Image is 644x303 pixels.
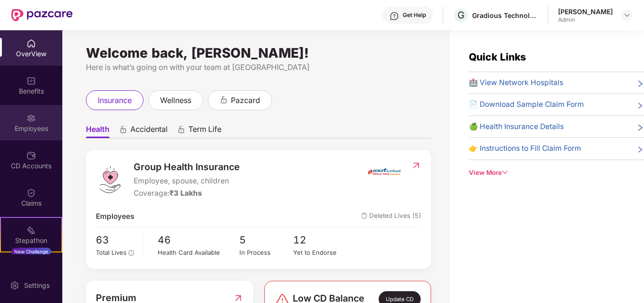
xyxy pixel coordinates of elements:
img: svg+xml;base64,PHN2ZyBpZD0iRHJvcGRvd24tMzJ4MzIiIHhtbG5zPSJodHRwOi8vd3d3LnczLm9yZy8yMDAwL3N2ZyIgd2... [623,11,631,19]
span: Accidental [130,124,168,138]
span: pazcard [231,95,260,106]
div: Welcome back, [PERSON_NAME]! [86,49,431,57]
div: Yet to Endorse [293,248,347,258]
span: right [636,145,644,154]
img: svg+xml;base64,PHN2ZyB4bWxucz0iaHR0cDovL3d3dy53My5vcmcvMjAwMC9zdmciIHdpZHRoPSIyMSIgaGVpZ2h0PSIyMC... [26,225,36,235]
span: right [636,101,644,110]
div: Health Card Available [158,248,239,258]
img: svg+xml;base64,PHN2ZyBpZD0iQ0RfQWNjb3VudHMiIGRhdGEtbmFtZT0iQ0QgQWNjb3VudHMiIHhtbG5zPSJodHRwOi8vd3... [26,151,36,160]
div: Settings [21,281,52,290]
span: 🍏 Health Insurance Details [469,121,564,132]
span: right [636,79,644,88]
div: Get Help [403,11,426,19]
img: svg+xml;base64,PHN2ZyBpZD0iSGVscC0zMngzMiIgeG1sbnM9Imh0dHA6Ly93d3cudzMub3JnLzIwMDAvc3ZnIiB3aWR0aD... [390,11,399,21]
div: Admin [558,16,613,24]
span: Quick Links [469,51,526,63]
img: svg+xml;base64,PHN2ZyBpZD0iU2V0dGluZy0yMHgyMCIgeG1sbnM9Imh0dHA6Ly93d3cudzMub3JnLzIwMDAvc3ZnIiB3aW... [10,281,19,290]
span: Health [86,124,110,138]
span: G [458,9,465,21]
span: right [636,123,644,132]
div: Gradious Technologies Private Limited [472,11,538,20]
span: 12 [293,232,347,248]
img: svg+xml;base64,PHN2ZyBpZD0iRW1wbG95ZWVzIiB4bWxucz0iaHR0cDovL3d3dy53My5vcmcvMjAwMC9zdmciIHdpZHRoPS... [26,113,36,123]
div: View More [469,168,644,178]
span: wellness [160,95,191,106]
span: Employees [96,211,135,222]
span: 46 [158,232,239,248]
div: New Challenge [11,248,51,255]
span: 🏥 View Network Hospitals [469,77,563,88]
img: RedirectIcon [411,161,421,170]
div: animation [119,125,127,134]
img: svg+xml;base64,PHN2ZyBpZD0iSG9tZSIgeG1sbnM9Imh0dHA6Ly93d3cudzMub3JnLzIwMDAvc3ZnIiB3aWR0aD0iMjAiIG... [26,39,36,48]
span: Total Lives [96,249,127,256]
span: 👉 Instructions to Fill Claim Form [469,143,581,154]
span: Deleted Lives (5) [361,211,421,222]
img: logo [96,165,124,194]
div: Coverage: [134,188,240,199]
span: 📄 Download Sample Claim Form [469,99,584,110]
span: Term Life [188,124,221,138]
div: Stepathon [1,236,61,245]
span: Group Health Insurance [134,160,240,174]
img: svg+xml;base64,PHN2ZyBpZD0iQ2xhaW0iIHhtbG5zPSJodHRwOi8vd3d3LnczLm9yZy8yMDAwL3N2ZyIgd2lkdGg9IjIwIi... [26,188,36,198]
img: insurerIcon [366,160,402,183]
span: Employee, spouse, children [134,175,240,187]
div: animation [177,125,186,134]
span: ₹3 Lakhs [169,189,202,198]
img: svg+xml;base64,PHN2ZyBpZD0iQmVuZWZpdHMiIHhtbG5zPSJodHRwOi8vd3d3LnczLm9yZy8yMDAwL3N2ZyIgd2lkdGg9Ij... [26,76,36,86]
span: info-circle [128,250,134,256]
span: 63 [96,232,136,248]
span: down [502,169,508,176]
span: insurance [98,95,132,106]
div: animation [220,95,228,104]
div: In Process [239,248,294,258]
div: [PERSON_NAME] [558,7,613,16]
div: Here is what’s going on with your team at [GEOGRAPHIC_DATA] [86,61,431,73]
img: New Pazcare Logo [11,9,73,21]
span: 5 [239,232,294,248]
img: deleteIcon [361,213,367,219]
